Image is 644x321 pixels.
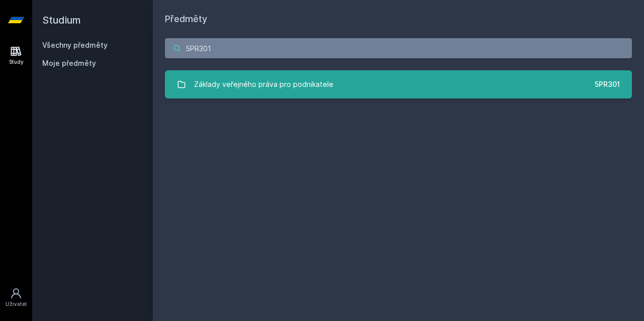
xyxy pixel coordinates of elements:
h1: Předměty [165,12,632,26]
a: Všechny předměty [42,41,108,49]
div: Uživatel [6,300,27,308]
a: Study [2,40,30,71]
div: 5PR301 [595,79,620,89]
a: Uživatel [2,282,30,313]
div: Study [9,58,24,66]
div: Základy veřejného práva pro podnikatele [194,74,333,94]
a: Základy veřejného práva pro podnikatele 5PR301 [165,70,632,98]
input: Název nebo ident předmětu… [165,38,632,58]
span: Moje předměty [42,58,96,68]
